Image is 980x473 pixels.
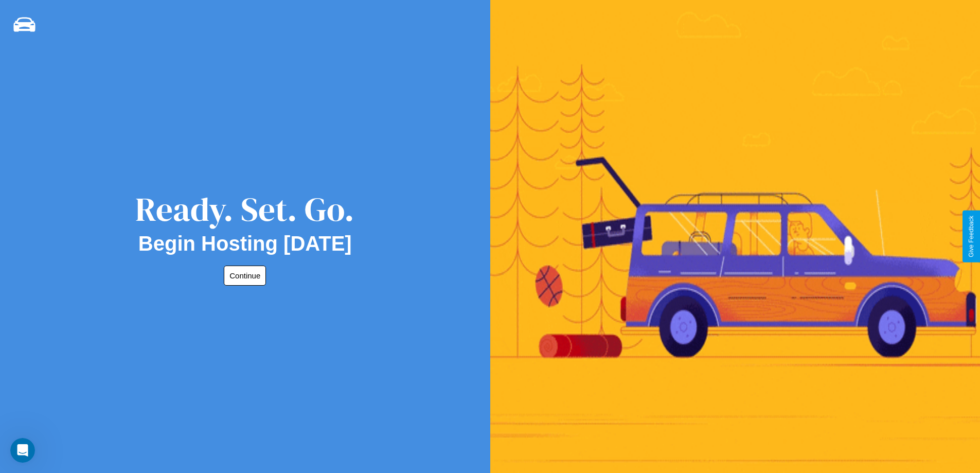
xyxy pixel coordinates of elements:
div: Give Feedback [968,216,975,257]
div: Ready. Set. Go. [135,186,354,232]
button: Continue [224,266,266,286]
iframe: Intercom live chat [10,438,35,463]
h2: Begin Hosting [DATE] [138,232,352,255]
